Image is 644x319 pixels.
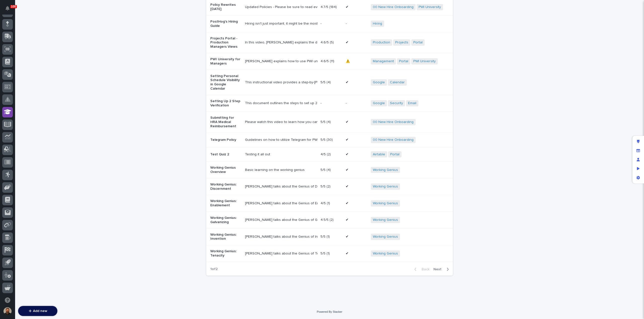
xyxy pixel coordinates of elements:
[5,28,92,36] p: How can we help?
[373,152,385,157] a: Airtable
[210,57,241,66] p: PWI University for Managers
[50,93,61,97] span: Pylon
[5,56,14,65] img: 1736555164131-43832dd5-751b-4058-ba23-39d91318e5a0
[245,152,270,157] div: Testing it all out
[346,21,348,26] p: -
[2,306,13,316] button: users-avatar
[373,5,414,9] a: 00 New Hire Onboarding
[320,100,323,105] p: -
[245,120,316,124] div: Please watch this video to learn how you can submit your receipts for reimbursement through your ...
[419,5,441,9] a: PWI University
[2,295,13,305] button: Open support chat
[320,58,335,63] p: 4.6/5 (11)
[11,5,16,8] p: 100
[206,15,569,32] tr: PostHog's Hiring GuideHiring isn’t just important, it might be the most important thing for a sta...
[210,138,241,142] p: Telegram Policy
[210,249,241,258] p: Working Genius: Tenacity
[18,306,57,316] button: Add new
[206,147,569,162] tr: Test Quiz 2Testing it all out 4/5 (2)4/5 (2) ✔✔ Airtable Portal All Employees
[210,3,241,11] p: Policy Rewrites [DATE]
[399,59,408,63] a: Portal
[346,58,351,63] p: ⚠️
[210,166,241,174] p: Working Genius Overview
[3,79,29,88] a: 📖Help Docs
[373,22,382,26] a: Hiring
[634,146,643,155] div: Manage fields and data
[413,59,436,63] a: PWI University
[320,183,332,189] p: 5/5 (2)
[210,116,241,128] p: Submitting for HRA Medical Reimbursement
[35,93,61,97] a: Powered byPylon
[373,59,394,63] a: Management
[210,36,241,49] p: Projects Portal - Production Managers Views
[346,151,350,157] p: ✔
[245,251,316,256] div: [PERSON_NAME] talks about the Genius of Tenacity, what it looks like, and how you can use it.
[373,235,398,239] a: Working Genius
[320,151,332,157] p: 4/5 (2)
[346,137,350,142] p: ✔
[373,138,414,142] a: 00 New Hire Onboarding
[373,40,390,45] a: Production
[346,119,350,124] p: ✔
[346,167,350,172] p: ✔
[206,95,569,112] tr: Setting Up 2 Step VerificationThis document outlines the steps to set up 2-Step Authentication fo...
[346,39,350,45] p: ✔
[13,40,83,45] input: Clear
[17,61,64,65] div: We're available if you need us!
[320,79,332,85] p: 5/5 (4)
[245,59,316,63] div: [PERSON_NAME] explains how to use PWI university, add lessons, and create assignments.
[206,263,222,275] p: 1 of 2
[320,167,332,172] p: 5/5 (4)
[206,133,569,147] tr: Telegram PolicyGuidelines on how to utilize Telegram for PWI employees. 5/5 (30)5/5 (30) ✔✔ 00 Ne...
[206,178,569,195] tr: Working Genius: Discernment[PERSON_NAME] talks about the Genius of Discernment, what it looks lik...
[17,56,83,61] div: Start new chat
[206,212,569,229] tr: Working Genius: Galvanizing[PERSON_NAME] talks about the Genius of Galvanizing, what it looks lik...
[245,80,316,85] div: This instructional video provides a step-by-[PERSON_NAME] on how to adjust the visibility setting...
[413,40,423,45] a: Portal
[320,137,334,142] p: 5/5 (30)
[245,101,316,105] div: This document outlines the steps to set up 2-Step Authentication for Gmail.
[390,152,399,157] a: Portal
[433,268,445,271] span: Next
[245,5,316,9] div: Updated Policies - Please be sure to read everything. If you have any questions, please see [PERS...
[245,235,316,239] div: [PERSON_NAME] talks about the Genius of Invention, what it looks like, and how you can use it.
[634,164,643,173] div: Preview as
[373,80,385,85] a: Google
[245,22,316,26] div: Hiring isn’t just important, it might be the most important thing for a startup. This article exp...
[634,173,643,182] div: App settings
[346,217,350,222] p: ✔
[245,201,316,206] div: [PERSON_NAME] talks about the Genius of Enablement, what it looks like, and how you can use it.
[5,81,9,85] div: 📖
[206,195,569,212] tr: Working Genius: Enablement[PERSON_NAME] talks about the Genius of Enablement, what it looks like,...
[320,234,331,239] p: 5/5 (1)
[2,3,13,14] button: Notifications
[210,216,241,224] p: Working Genius: Galvanizing
[346,200,350,206] p: ✔
[206,70,569,95] tr: Setting Personal Schedule Visibility in Google CalendarThis instructional video provides a step-b...
[346,250,350,256] p: ✔
[317,310,342,313] a: Powered By Stacker
[346,4,350,9] p: ✔
[431,267,453,272] button: Next
[395,40,408,45] a: Projects
[206,53,569,70] tr: PWI University for Managers[PERSON_NAME] explains how to use PWI university, add lessons, and cre...
[320,250,331,256] p: 5/5 (1)
[373,201,398,206] a: Working Genius
[346,79,350,85] p: ✔
[6,6,13,14] div: Notifications100
[320,119,332,124] p: 5/5 (4)
[206,245,569,262] tr: Working Genius: Tenacity[PERSON_NAME] talks about the Genius of Tenacity, what it looks like, and...
[320,200,331,206] p: 4/5 (1)
[373,218,398,222] a: Working Genius
[346,183,350,189] p: ✔
[206,112,569,133] tr: Submitting for HRA Medical ReimbursementPlease watch this video to learn how you can submit your ...
[86,57,92,63] button: Start new chat
[5,20,92,28] p: Welcome 👋
[320,21,323,26] p: -
[210,74,241,91] p: Setting Personal Schedule Visibility in Google Calendar
[206,162,569,178] tr: Working Genius OverviewBasic learning on the working genius 5/5 (4)5/5 (4) ✔✔ Working Genius All ...
[206,228,569,245] tr: Working Genius: Invention[PERSON_NAME] talks about the Genius of Invention, what it looks like, a...
[373,251,398,256] a: Working Genius
[346,234,350,239] p: ✔
[410,267,431,272] button: Back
